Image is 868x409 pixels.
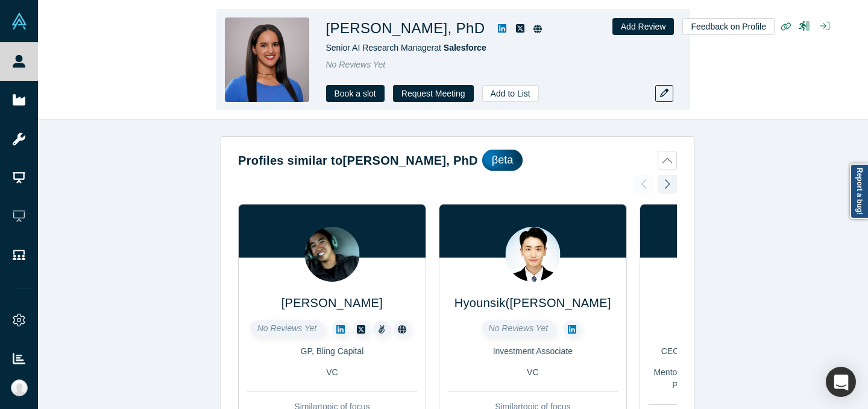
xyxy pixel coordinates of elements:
[393,85,474,102] button: Request Meeting
[682,18,775,35] button: Feedback on Profile
[257,323,317,333] span: No Reviews Yet
[11,379,28,396] img: Ally Hoang's Account
[448,366,618,379] div: VC
[326,85,385,102] a: Book a slot
[304,227,359,282] img: Kyle Lui's Profile Image
[281,296,383,309] a: [PERSON_NAME]
[11,13,28,30] img: Alchemist Vault Logo
[850,163,868,219] a: Report a bug!
[661,346,854,356] span: CEO SVC Ventures, Ex Director at Intel Accelerator
[489,323,549,333] span: No Reviews Yet
[326,43,486,52] span: Senior AI Research Manager at
[454,296,611,309] a: Hyounsik([PERSON_NAME]
[326,17,485,39] h1: [PERSON_NAME], PhD
[649,366,819,392] div: Mentor · Angel · Industry Analyst · Channel Partner · Freelancer / Consultant
[493,346,573,356] span: Investment Associate
[247,366,417,379] div: VC
[444,43,486,52] a: Salesforce
[301,346,364,356] span: GP, Bling Capital
[225,17,309,102] img: Shelby Heinecke, PhD's Profile Image
[326,60,386,69] span: No Reviews Yet
[238,150,677,171] button: Profiles similar to[PERSON_NAME], PhDβeta
[482,85,539,102] button: Add to List
[482,150,523,171] div: βeta
[238,151,478,170] h2: Profiles similar to [PERSON_NAME], PhD
[505,227,560,282] img: Hyounsik(Andrew) Noh's Profile Image
[612,18,675,35] button: Add Review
